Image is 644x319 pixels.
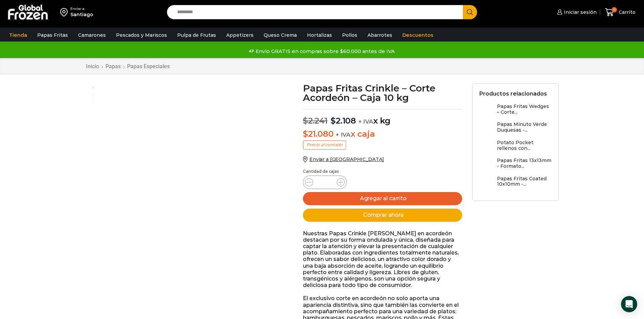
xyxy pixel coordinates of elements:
[336,131,351,138] span: + IVA
[479,104,552,118] a: Papas Fritas Wedges – Corte...
[497,158,552,169] h3: Papas Fritas 13x13mm - Formato...
[621,296,637,312] div: Open Intercom Messenger
[303,83,462,102] h1: Papas Fritas Crinkle – Corte Acordeón – Caja 10 kg
[339,29,361,42] a: Pollos
[399,29,437,42] a: Descuentos
[174,29,219,42] a: Pulpa de Frutas
[75,29,109,42] a: Camarones
[555,5,597,19] a: Iniciar sesión
[364,29,396,42] a: Abarrotes
[303,209,462,222] button: Comprar ahora
[113,29,170,42] a: Pescados y Mariscos
[497,176,552,187] h3: Papas Fritas Coated 10x10mm -...
[318,178,331,187] input: Product quantity
[70,6,93,11] div: Enviar a
[304,29,335,42] a: Hortalizas
[303,230,462,289] p: Nuestras Papas Crinkle [PERSON_NAME] en acordeón destacan por su forma ondulada y única, diseñada...
[86,63,99,70] a: Inicio
[479,140,552,154] a: Potato Pocket rellenos con...
[612,7,617,12] span: 0
[260,29,300,42] a: Queso Crema
[6,29,30,42] a: Tienda
[497,122,552,133] h3: Papas Minuto Verde Duquesas -...
[303,169,462,174] p: Cantidad de cajas
[479,176,552,190] a: Papas Fritas Coated 10x10mm -...
[479,122,552,136] a: Papas Minuto Verde Duquesas -...
[86,63,170,70] nav: Breadcrumb
[34,29,71,42] a: Papas Fritas
[331,116,356,126] bdi: 2.108
[497,104,552,115] h3: Papas Fritas Wedges – Corte...
[497,140,552,151] h3: Potato Pocket rellenos con...
[223,29,257,42] a: Appetizers
[127,63,170,70] a: Papas Especiales
[303,156,384,162] a: Enviar a [GEOGRAPHIC_DATA]
[303,192,462,205] button: Agregar al carrito
[562,9,597,16] span: Iniciar sesión
[617,9,636,16] span: Carrito
[70,11,93,18] div: Santiago
[463,5,477,19] button: Search button
[303,109,462,126] p: x kg
[479,158,552,172] a: Papas Fritas 13x13mm - Formato...
[60,6,70,18] img: address-field-icon.svg
[303,116,328,126] bdi: 2.241
[331,116,336,126] span: $
[479,90,547,97] h2: Productos relacionados
[303,129,333,139] bdi: 21.080
[303,129,462,139] p: x caja
[358,118,373,125] span: + IVA
[303,140,346,149] p: Precio al contado
[105,63,121,70] a: Papas
[603,4,637,20] a: 0 Carrito
[309,156,384,162] span: Enviar a [GEOGRAPHIC_DATA]
[303,129,308,139] span: $
[303,116,308,126] span: $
